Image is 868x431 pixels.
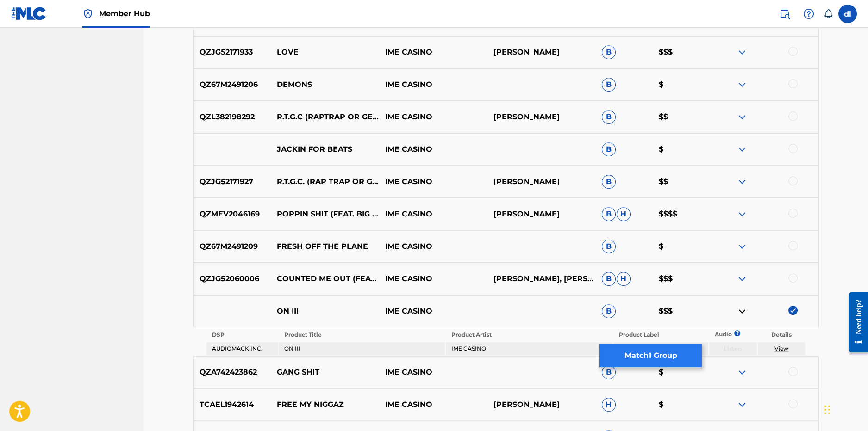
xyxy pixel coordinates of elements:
p: Listen [709,345,757,353]
p: QZJG52171933 [194,47,271,58]
p: $ [653,79,710,90]
button: Match1 Group [599,344,702,367]
th: Details [758,328,806,341]
span: B [602,175,616,189]
p: [PERSON_NAME] [487,47,596,58]
img: contract [737,306,748,317]
p: TCAEL1942614 [194,399,271,410]
p: $ [653,241,710,252]
th: DSP [206,328,278,341]
div: Drag [824,396,830,424]
p: JACKIN FOR BEATS [271,144,379,155]
td: ON III [279,342,445,355]
img: expand [737,47,748,58]
p: GANG SHIT [271,367,379,378]
p: $$ [653,111,710,123]
img: expand [737,144,748,155]
span: B [602,365,616,379]
p: Audio [709,330,720,339]
p: IME CASINO [379,273,487,284]
iframe: Chat Widget [822,387,868,431]
div: Notifications [824,9,833,18]
span: H [617,207,631,221]
p: [PERSON_NAME] [487,111,596,123]
img: expand [737,209,748,220]
p: IME CASINO [379,209,487,220]
p: LOVE [271,47,379,58]
p: R.T.G.C (RAPTRAP OR GET CLAPPED) [271,111,379,123]
p: QZJG52060006 [194,273,271,284]
p: $$$ [653,273,710,284]
img: expand [737,176,748,187]
p: IME CASINO [379,111,487,123]
span: B [602,110,616,124]
p: IME CASINO [379,79,487,90]
p: IME CASINO [379,367,487,378]
span: B [602,45,616,59]
img: expand [737,273,748,284]
p: QZA742423862 [194,367,271,378]
td: IME CASINO [446,342,612,355]
p: [PERSON_NAME], [PERSON_NAME] [487,273,596,284]
p: IME CASINO [379,399,487,410]
p: QZMEV2046169 [194,209,271,220]
div: User Menu [838,5,857,23]
p: IME CASINO [379,241,487,252]
p: $$$$ [653,209,710,220]
span: B [602,240,616,253]
p: $ [653,144,710,155]
span: B [602,142,616,156]
img: deselect [788,306,798,315]
a: View [774,345,788,352]
th: Product Label [613,328,708,341]
p: COUNTED ME OUT (FEAT. [GEOGRAPHIC_DATA]) [271,273,379,284]
img: expand [737,367,748,378]
img: MLC Logo [11,7,47,20]
p: IME CASINO [379,144,487,155]
img: help [803,8,814,19]
p: [PERSON_NAME] [487,176,596,187]
img: expand [737,79,748,90]
span: B [602,78,616,92]
p: $ [653,399,710,410]
p: [PERSON_NAME] [487,399,596,410]
p: IME CASINO [379,47,487,58]
p: $ [653,367,710,378]
p: IME CASINO [379,176,487,187]
div: Help [799,5,818,23]
th: Product Artist [446,328,612,341]
span: B [602,272,616,286]
p: FRESH OFF THE PLANE [271,241,379,252]
iframe: Resource Center [842,285,868,359]
span: B [602,304,616,318]
span: Member Hub [99,8,150,19]
span: H [602,398,616,412]
p: DEMONS [271,79,379,90]
p: QZ67M2491209 [194,241,271,252]
img: search [779,8,790,19]
p: QZJG52171927 [194,176,271,187]
span: H [617,272,631,286]
p: $$$ [653,306,710,317]
p: QZL382198292 [194,111,271,123]
p: $$$ [653,47,710,58]
p: QZ67M2491206 [194,79,271,90]
img: Top Rightsholder [82,8,94,19]
p: POPPIN SHIT (FEAT. BIG 30) [271,209,379,220]
p: R.T.G.C. (RAP TRAP OR GET CLAPPED) [271,176,379,187]
img: expand [737,399,748,410]
p: IME CASINO [379,306,487,317]
p: $$ [653,176,710,187]
img: expand [737,241,748,252]
a: Public Search [775,5,794,23]
th: Product Title [279,328,445,341]
td: AUDIOMACK INC. [206,342,278,355]
p: [PERSON_NAME] [487,209,596,220]
p: ON III [271,306,379,317]
p: FREE MY NIGGAZ [271,399,379,410]
span: B [602,207,616,221]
